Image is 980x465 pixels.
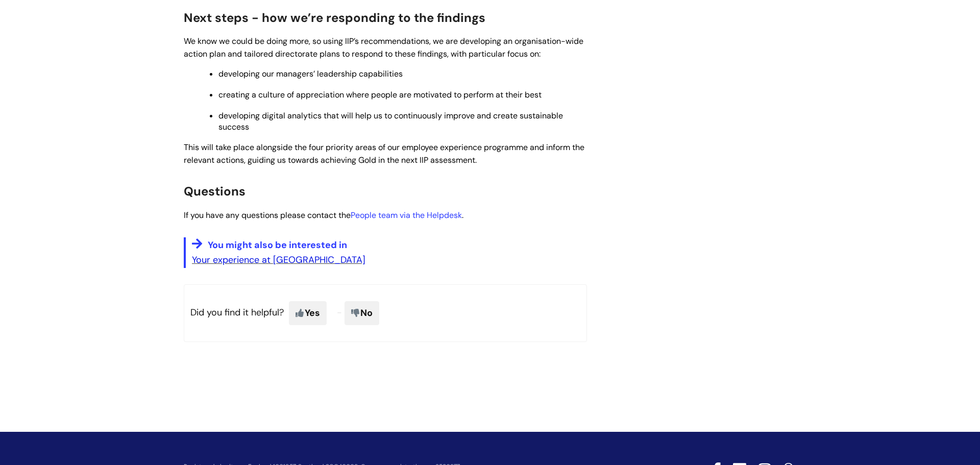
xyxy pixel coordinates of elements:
span: If you have any questions please contact the . [184,210,463,221]
span: creating a culture of appreciation where people are motivated to perform at their best [218,89,542,100]
span: developing digital analytics that will help us to continuously improve and create sustainable suc... [218,110,563,132]
span: Yes [289,301,327,325]
a: Your experience at [GEOGRAPHIC_DATA] [192,254,365,266]
span: You might also be interested in [208,239,347,251]
p: Did you find it helpful? [184,284,587,341]
a: People team via the Helpdesk [351,210,462,221]
span: We know we could be doing more, so using IIP’s recommendations, we are developing an organisation... [184,36,583,59]
span: This will take place alongside the four priority areas of our employee experience programme and i... [184,142,584,165]
span: Next steps - how we’re responding to the findings [184,10,485,26]
span: Questions [184,183,246,199]
span: developing our managers’ leadership capabilities [218,68,403,79]
span: No [345,301,379,325]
